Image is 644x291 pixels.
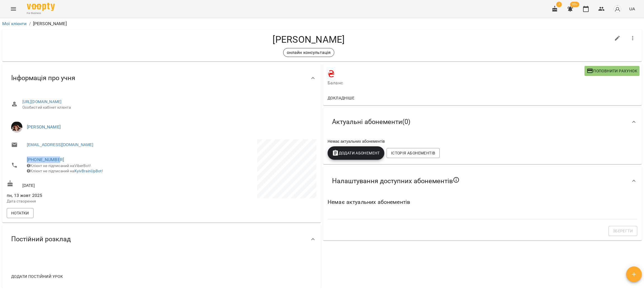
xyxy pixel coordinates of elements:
li: / [29,20,31,27]
span: Докладніше [328,95,354,101]
span: Баланс [328,80,584,86]
a: [PERSON_NAME] [27,124,61,130]
a: Мої клієнти [2,21,27,26]
nav: breadcrumb [2,20,642,27]
button: UA [627,4,637,14]
div: Налаштування доступних абонементів [323,166,642,195]
span: 7 [556,2,562,7]
span: For Business [27,11,55,15]
span: Особистий кабінет клієнта [22,105,312,110]
span: UA [629,6,635,12]
button: Докладніше [325,93,357,103]
h4: ₴ [328,68,584,80]
img: avatar_s.png [614,5,621,13]
h4: [PERSON_NAME] [7,34,611,45]
span: Нотатки [11,210,29,216]
a: [PHONE_NUMBER] [27,157,64,162]
span: Налаштування доступних абонементів [332,176,460,185]
span: Інформація про учня [11,74,75,82]
span: Поповнити рахунок [587,68,637,74]
button: Поповнити рахунок [584,66,640,76]
button: Додати Абонемент [328,146,384,160]
button: Додати постійний урок [9,271,65,282]
img: Світлана Жаховська [11,121,22,133]
div: онлайн консультація [283,48,335,57]
span: Додати Абонемент [332,150,380,156]
img: Voopty Logo [27,3,55,11]
p: Дата створення [7,199,160,204]
span: Клієнт не підписаний на ViberBot! [27,163,91,168]
p: онлайн консультація [287,49,331,56]
div: Актуальні абонементи(0) [323,108,642,136]
span: Постійний розклад [11,235,71,244]
svg: Якщо не обрано жодного, клієнт зможе побачити всі публічні абонементи [453,176,460,183]
a: KyivBrainUpBot [74,169,102,173]
span: Клієнт не підписаний на ! [27,169,103,173]
button: Menu [7,2,20,16]
a: [EMAIL_ADDRESS][DOMAIN_NAME] [27,142,93,147]
span: 99+ [570,2,579,7]
p: [PERSON_NAME] [33,20,67,27]
h6: Немає актуальних абонементів [328,198,637,206]
span: Історія абонементів [391,150,435,156]
button: Історія абонементів [387,148,440,158]
div: [DATE] [6,179,162,189]
a: [URL][DOMAIN_NAME] [22,99,62,104]
span: Актуальні абонементи ( 0 ) [332,118,410,126]
span: пн, 13 жовт 2025 [7,192,160,199]
div: Немає актуальних абонементів [326,137,638,145]
div: Інформація про учня [2,64,321,92]
button: Нотатки [7,208,34,218]
span: Додати постійний урок [11,273,63,280]
div: Постійний розклад [2,225,321,254]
